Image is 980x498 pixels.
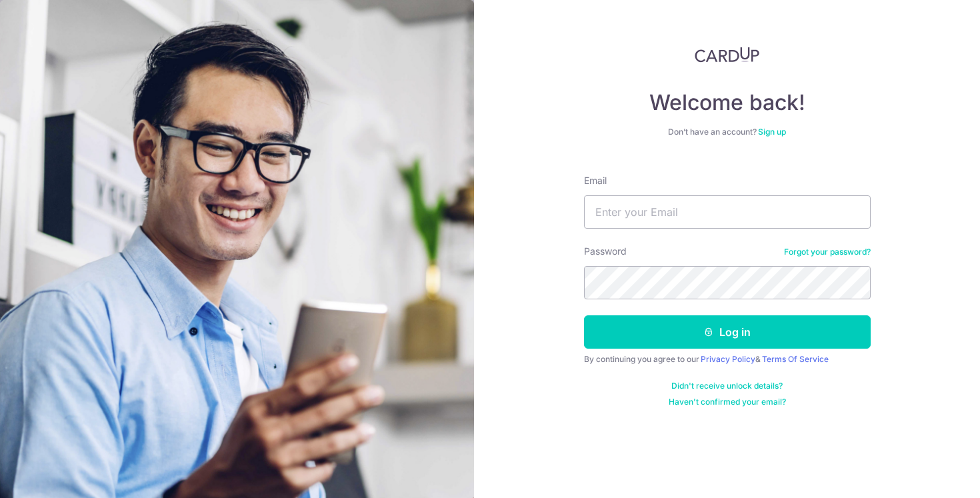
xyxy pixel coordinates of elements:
[584,354,871,365] div: By continuing you agree to our &
[584,127,871,137] div: Don’t have an account?
[584,195,871,229] input: Enter your Email
[671,381,783,391] a: Didn't receive unlock details?
[701,354,755,364] a: Privacy Policy
[584,89,871,116] h4: Welcome back!
[758,127,786,137] a: Sign up
[584,245,627,258] label: Password
[784,247,871,257] a: Forgot your password?
[669,397,786,407] a: Haven't confirmed your email?
[584,315,871,349] button: Log in
[762,354,829,364] a: Terms Of Service
[584,174,607,187] label: Email
[695,47,760,63] img: CardUp Logo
